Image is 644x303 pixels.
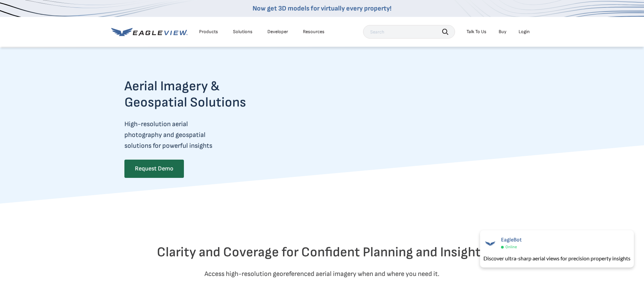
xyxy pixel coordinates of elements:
a: Buy [499,29,506,35]
div: Talk To Us [467,29,486,35]
div: Products [199,29,218,35]
div: Solutions [233,29,253,35]
div: Discover ultra-sharp aerial views for precision property insights [483,254,630,262]
a: Now get 3D models for virtually every property! [253,4,391,13]
h2: Clarity and Coverage for Confident Planning and Insights [124,244,520,260]
p: High-resolution aerial photography and geospatial solutions for powerful insights [124,119,272,151]
a: Developer [267,29,288,35]
div: Login [519,29,530,35]
div: Resources [303,29,325,35]
input: Search [363,25,455,39]
a: Request Demo [124,160,184,178]
h2: Aerial Imagery & Geospatial Solutions [124,78,272,111]
img: EagleBot [483,237,497,250]
span: EagleBot [501,237,522,243]
span: Online [505,244,517,250]
p: Access high-resolution georeferenced aerial imagery when and where you need it. [124,269,520,279]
